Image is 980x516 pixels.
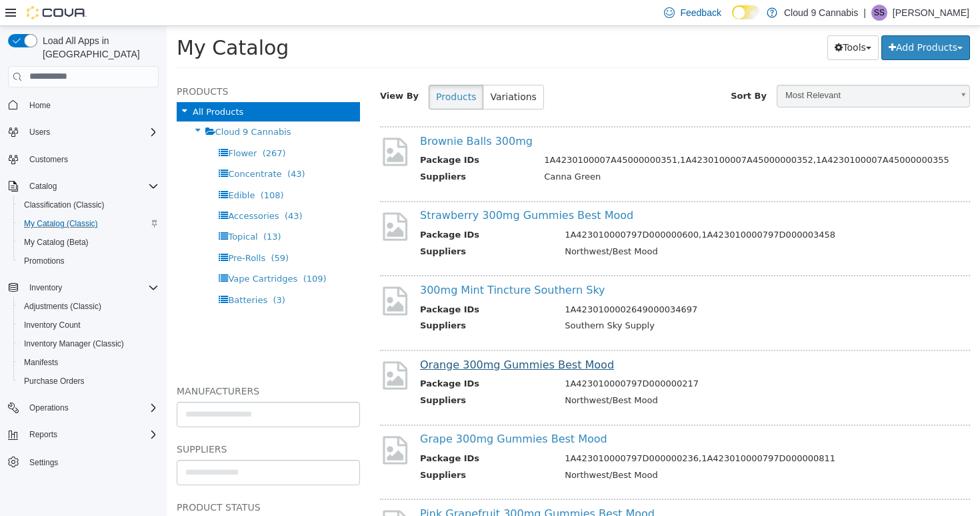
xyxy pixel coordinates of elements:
td: Northwest/Best Mood [388,219,793,236]
a: My Catalog (Beta) [19,234,94,250]
button: Operations [24,400,74,416]
a: Adjustments (Classic) [19,298,107,314]
span: My Catalog [10,10,122,33]
span: (59) [104,227,122,237]
a: Promotions [19,253,70,269]
span: Promotions [19,253,159,269]
a: Pink Grapefruit 300mg Gummies Best Mood [253,481,488,494]
span: View By [213,65,252,75]
th: Suppliers [253,144,367,161]
input: Dark Mode [732,5,760,19]
button: Customers [3,150,164,169]
th: Suppliers [253,368,388,384]
button: Purchase Orders [13,372,164,391]
span: All Products [26,81,77,91]
img: missing-image.png [213,109,243,142]
p: | [863,5,866,21]
button: Adjustments (Classic) [13,297,164,316]
a: Home [24,97,56,113]
span: Concentrate [61,143,115,153]
div: Sarbjot Singh [871,5,887,21]
span: Inventory Manager (Classic) [19,336,159,352]
span: (3) [107,269,119,279]
span: Inventory [29,282,62,293]
img: missing-image.png [213,184,243,217]
th: Package IDs [253,426,388,443]
span: Topical [61,206,91,216]
span: Cloud 9 Cannabis [49,101,125,111]
a: Classification (Classic) [19,197,110,213]
th: Suppliers [253,219,388,236]
span: Inventory Manager (Classic) [24,338,124,349]
th: Suppliers [253,293,388,310]
span: Users [29,127,50,138]
span: Inventory [24,280,159,296]
span: Manifests [24,357,58,368]
span: Purchase Orders [19,373,159,389]
span: Sort By [564,65,600,75]
span: Users [24,124,159,140]
button: Inventory [24,280,67,296]
span: Customers [24,151,159,168]
img: Cova [27,6,87,19]
span: Inventory Count [19,317,159,333]
p: Cloud 9 Cannabis [784,5,858,21]
span: Most Relevant [611,59,785,80]
td: 1A4230100007A45000000351,1A4230100007A45000000352,1A4230100007A45000000355 [367,127,793,144]
button: Inventory [3,278,164,297]
span: (108) [94,164,117,174]
button: Tools [661,9,712,34]
td: Northwest/Best Mood [388,443,793,459]
span: Settings [29,457,58,468]
img: missing-image.png [213,333,243,366]
td: 1A4230100002649000034697 [388,277,793,294]
td: 1A423010000797D000000217 [388,351,793,368]
span: My Catalog (Classic) [19,216,159,232]
span: Classification (Classic) [24,200,105,210]
a: Orange 300mg Gummies Best Mood [253,332,447,345]
h5: Suppliers [10,415,193,431]
th: Suppliers [253,443,388,459]
span: SS [874,5,885,21]
a: Purchase Orders [19,373,90,389]
span: Reports [24,427,159,443]
button: Manifests [13,353,164,372]
h5: Products [10,57,193,73]
button: Inventory Count [13,316,164,334]
h5: Product Status [10,473,193,489]
span: Operations [29,403,69,413]
button: Catalog [3,177,164,196]
button: Variations [316,59,377,83]
nav: Complex example [8,90,159,507]
span: Promotions [24,256,65,266]
button: Reports [24,427,63,443]
span: Catalog [29,181,57,192]
a: 300mg Mint Tincture Southern Sky [253,258,439,270]
button: Catalog [24,178,62,194]
button: Settings [3,452,164,471]
span: Inventory Count [24,320,81,330]
span: Feedback [680,6,721,19]
button: Home [3,95,164,115]
span: Flower [61,122,90,132]
span: Home [29,100,51,111]
a: Most Relevant [610,59,803,81]
span: Purchase Orders [24,376,85,386]
img: missing-image.png [213,258,243,291]
span: Edible [61,164,88,174]
h5: Manufacturers [10,357,193,373]
span: Load All Apps in [GEOGRAPHIC_DATA] [37,34,159,61]
a: Brownie Balls 300mg [253,109,366,121]
th: Package IDs [253,127,367,144]
a: Manifests [19,354,63,370]
th: Package IDs [253,277,388,294]
span: (109) [137,248,160,258]
td: 1A423010000797D000000236,1A423010000797D000000811 [388,426,793,443]
button: Classification (Classic) [13,196,164,214]
button: Operations [3,399,164,417]
span: My Catalog (Classic) [24,218,98,229]
span: Reports [29,429,57,440]
button: Products [262,59,317,83]
span: Classification (Classic) [19,197,159,213]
